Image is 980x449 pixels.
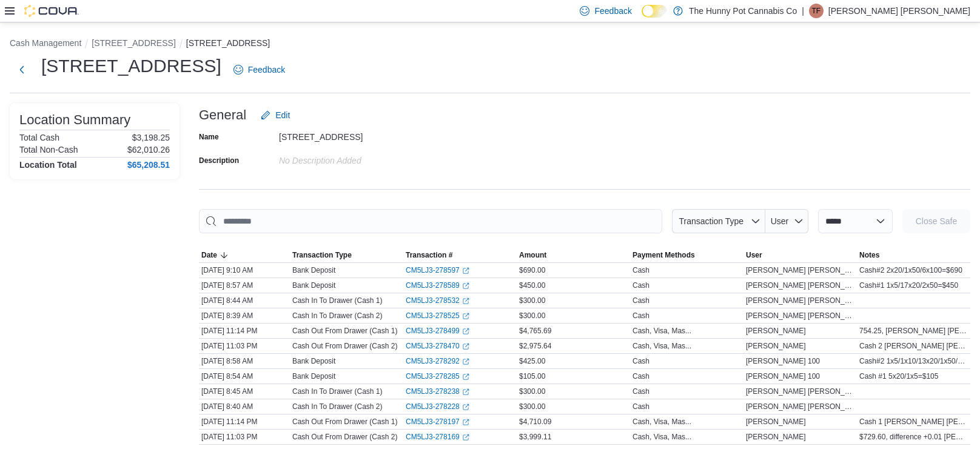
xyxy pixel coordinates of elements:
[811,4,821,18] span: TF
[406,356,469,366] a: CM5LJ3-278292External link
[199,354,290,368] div: [DATE] 8:58 AM
[199,156,239,165] label: Description
[275,109,290,121] span: Edit
[672,209,765,233] button: Transaction Type
[859,265,962,275] span: Cash#2 2x20/1x50/6x100=$690
[519,417,551,427] span: $4,710.09
[462,328,469,335] svg: External link
[406,296,469,305] a: CM5LJ3-278532External link
[10,38,81,48] button: Cash Management
[41,54,221,78] h1: [STREET_ADDRESS]
[633,311,649,321] div: Cash
[229,58,290,82] a: Feedback
[633,417,691,427] div: Cash, Visa, Mas...
[406,311,469,321] a: CM5LJ3-278525External link
[633,326,691,336] div: Cash, Visa, Mas...
[292,387,383,396] p: Cash In To Drawer (Cash 1)
[406,417,469,427] a: CM5LJ3-278197External link
[19,160,77,170] h4: Location Total
[630,248,743,262] button: Payment Methods
[902,209,970,233] button: Close Safe
[462,373,469,381] svg: External link
[462,358,469,365] svg: External link
[406,281,469,290] a: CM5LJ3-278589External link
[746,281,854,290] span: [PERSON_NAME] [PERSON_NAME]
[517,248,630,262] button: Amount
[519,250,546,260] span: Amount
[199,414,290,429] div: [DATE] 11:14 PM
[10,37,970,52] nav: An example of EuiBreadcrumbs
[746,402,854,411] span: [PERSON_NAME] [PERSON_NAME]
[292,341,397,351] p: Cash Out From Drawer (Cash 2)
[403,248,517,262] button: Transaction #
[746,265,854,275] span: [PERSON_NAME] [PERSON_NAME]
[519,402,545,411] span: $300.00
[743,248,857,262] button: User
[199,308,290,323] div: [DATE] 8:39 AM
[746,432,806,442] span: [PERSON_NAME]
[859,417,968,427] span: Cash 1 [PERSON_NAME] [PERSON_NAME] 108.95 -.02
[642,5,667,18] input: Dark Mode
[519,356,545,366] span: $425.00
[199,278,290,293] div: [DATE] 8:57 AM
[462,267,469,274] svg: External link
[594,5,631,17] span: Feedback
[292,402,383,411] p: Cash In To Drawer (Cash 2)
[633,387,649,396] div: Cash
[406,326,469,336] a: CM5LJ3-278499External link
[828,4,970,18] p: [PERSON_NAME] [PERSON_NAME]
[132,133,170,142] p: $3,198.25
[519,296,545,305] span: $300.00
[462,404,469,411] svg: External link
[746,250,762,260] span: User
[406,265,469,275] a: CM5LJ3-278597External link
[859,250,879,260] span: Notes
[24,5,79,17] img: Cova
[199,248,290,262] button: Date
[199,293,290,308] div: [DATE] 8:44 AM
[199,384,290,399] div: [DATE] 8:45 AM
[519,387,545,396] span: $300.00
[519,281,545,290] span: $450.00
[406,371,469,381] a: CM5LJ3-278285External link
[633,281,649,290] div: Cash
[92,38,175,48] button: [STREET_ADDRESS]
[633,296,649,305] div: Cash
[519,265,545,275] span: $690.00
[859,432,968,442] span: $729.60, difference +0.01 [PERSON_NAME] [PERSON_NAME]
[199,108,246,122] h3: General
[689,4,797,18] p: The Hunny Pot Cannabis Co
[199,369,290,384] div: [DATE] 8:54 AM
[462,419,469,426] svg: External link
[746,341,806,351] span: [PERSON_NAME]
[765,209,808,233] button: User
[248,64,285,76] span: Feedback
[633,402,649,411] div: Cash
[199,399,290,414] div: [DATE] 8:40 AM
[292,250,352,260] span: Transaction Type
[746,326,806,336] span: [PERSON_NAME]
[292,417,397,427] p: Cash Out From Drawer (Cash 1)
[462,434,469,441] svg: External link
[10,58,34,82] button: Next
[199,263,290,278] div: [DATE] 9:10 AM
[519,341,551,351] span: $2,975.64
[519,432,551,442] span: $3,999.11
[199,209,662,233] input: This is a search bar. As you type, the results lower in the page will automatically filter.
[19,133,59,142] h6: Total Cash
[771,216,789,226] span: User
[292,371,335,381] p: Bank Deposit
[519,371,545,381] span: $105.00
[292,356,335,366] p: Bank Deposit
[633,250,695,260] span: Payment Methods
[19,113,130,127] h3: Location Summary
[292,311,383,321] p: Cash In To Drawer (Cash 2)
[462,298,469,305] svg: External link
[633,371,649,381] div: Cash
[201,250,217,260] span: Date
[199,324,290,338] div: [DATE] 11:14 PM
[679,216,743,226] span: Transaction Type
[127,145,170,155] p: $62,010.26
[462,282,469,290] svg: External link
[746,296,854,305] span: [PERSON_NAME] [PERSON_NAME]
